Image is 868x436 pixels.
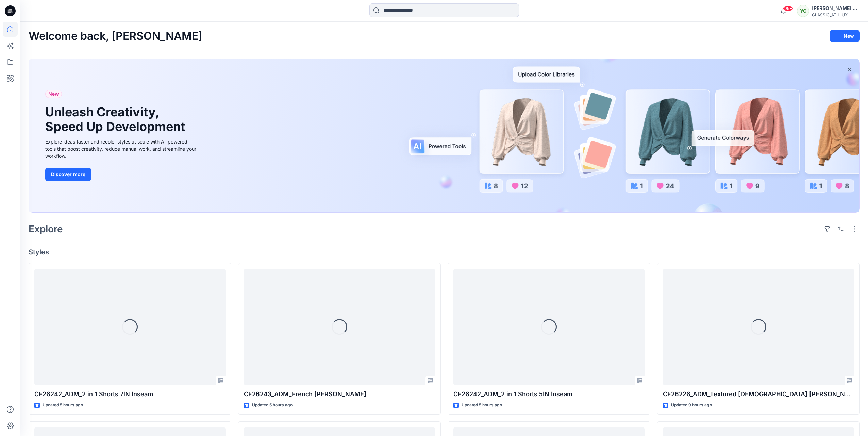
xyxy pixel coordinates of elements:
[830,30,860,42] button: New
[29,248,860,256] h4: Styles
[29,223,63,234] h2: Explore
[453,389,645,399] p: CF26242_ADM_2 in 1 Shorts 5IN Inseam
[45,105,188,134] h1: Unleash Creativity, Speed Up Development
[797,5,809,17] div: YC
[252,402,293,409] p: Updated 5 hours ago
[244,389,435,399] p: CF26243_ADM_French [PERSON_NAME]
[45,138,198,160] div: Explore ideas faster and recolor styles at scale with AI-powered tools that boost creativity, red...
[43,402,83,409] p: Updated 5 hours ago
[45,168,91,181] button: Discover more
[812,4,859,12] div: [PERSON_NAME] Cfai
[671,402,712,409] p: Updated 9 hours ago
[663,389,854,399] p: CF26226_ADM_Textured [DEMOGRAPHIC_DATA] [PERSON_NAME]
[783,6,793,11] span: 99+
[812,12,859,17] div: CLASSIC_ATHLUX
[462,402,502,409] p: Updated 5 hours ago
[45,168,198,181] a: Discover more
[34,389,226,399] p: CF26242_ADM_2 in 1 Shorts 7IN Inseam
[48,90,59,98] span: New
[29,30,202,43] h2: Welcome back, [PERSON_NAME]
